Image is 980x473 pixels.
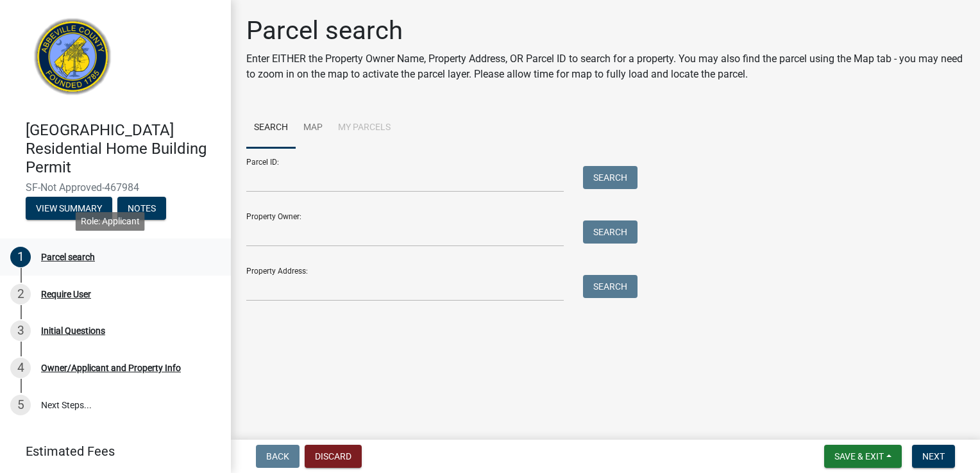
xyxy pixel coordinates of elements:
[10,438,210,464] a: Estimated Fees
[583,166,638,189] button: Search
[824,445,902,468] button: Save & Exit
[26,121,221,176] h4: [GEOGRAPHIC_DATA] Residential Home Building Permit
[583,220,638,244] button: Search
[246,108,296,149] a: Search
[117,204,166,215] wm-modal-confirm: Notes
[912,445,955,468] button: Next
[922,451,945,461] span: Next
[834,451,884,461] span: Save & Exit
[296,108,330,149] a: Map
[246,15,965,46] h1: Parcel search
[10,320,31,341] div: 3
[26,197,112,220] button: View Summary
[10,247,31,267] div: 1
[10,358,31,378] div: 4
[266,451,289,461] span: Back
[10,284,31,304] div: 2
[41,363,181,372] div: Owner/Applicant and Property Info
[246,51,965,82] p: Enter EITHER the Property Owner Name, Property Address, OR Parcel ID to search for a property. Yo...
[117,197,166,220] button: Notes
[10,395,31,415] div: 5
[26,181,205,194] span: SF-Not Approved-467984
[76,212,145,231] div: Role: Applicant
[256,445,300,468] button: Back
[41,326,105,335] div: Initial Questions
[26,13,120,108] img: Abbeville County, South Carolina
[41,253,95,261] div: Parcel search
[41,290,91,299] div: Require User
[583,275,638,298] button: Search
[26,204,112,215] wm-modal-confirm: Summary
[305,445,362,468] button: Discard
